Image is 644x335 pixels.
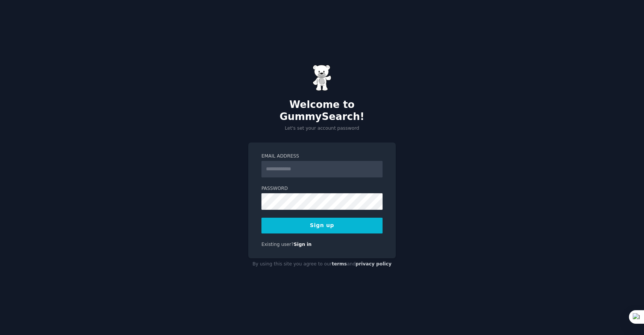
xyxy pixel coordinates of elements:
[248,125,396,132] p: Let's set your account password
[261,153,383,160] label: Email Address
[248,258,396,270] div: By using this site you agree to our and
[261,185,383,192] label: Password
[313,65,331,91] img: Gummy Bear
[261,242,294,247] span: Existing user?
[261,218,383,233] button: Sign up
[294,242,312,247] a: Sign in
[332,261,347,267] a: terms
[248,99,396,123] h2: Welcome to GummySearch!
[355,261,392,267] a: privacy policy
